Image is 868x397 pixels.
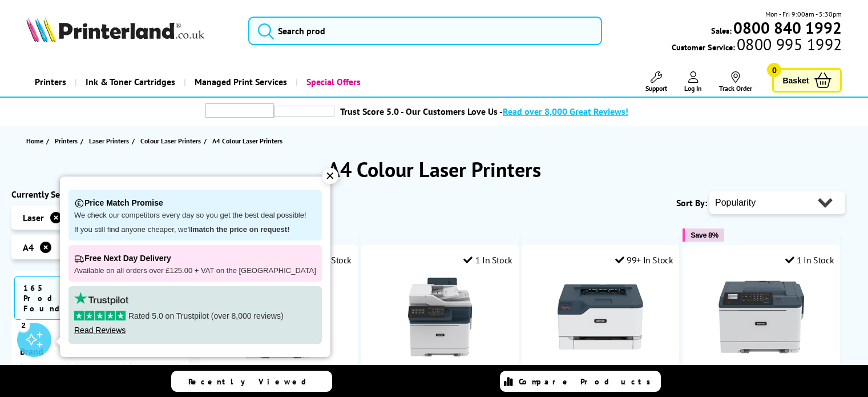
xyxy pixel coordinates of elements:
[74,311,316,321] p: Rated 5.0 on Trustpilot (over 8,000 reviews)
[684,84,702,93] span: Log In
[205,103,274,118] img: trustpilot rating
[74,266,316,276] p: Available on all orders over £125.00 + VAT on the [GEOGRAPHIC_DATA]
[340,106,628,117] a: Trust Score 5.0 - Our Customers Love Us -Read over 8,000 Great Reviews!
[86,67,175,97] span: Ink & Toner Cartridges
[397,274,483,360] img: Xerox C315
[11,189,189,200] div: Currently Selected
[55,135,78,147] span: Printers
[782,73,809,88] span: Basket
[711,25,732,36] span: Sales:
[615,254,673,266] div: 99+ In Stock
[26,135,46,147] a: Home
[26,67,75,97] a: Printers
[519,376,657,387] span: Compare Products
[718,274,804,360] img: Xerox C310
[26,17,204,42] img: Printerland Logo
[732,22,842,33] a: 0800 840 1992
[503,106,628,117] span: Read over 8,000 Great Reviews!
[74,225,316,235] p: If you still find anyone cheaper, we'll
[14,276,123,320] span: 165 Products Found
[74,326,126,335] a: Read Reviews
[719,71,752,93] a: Track Order
[192,225,289,234] strong: match the price on request!
[11,156,857,183] h1: A4 Colour Laser Printers
[89,135,129,147] span: Laser Printers
[74,251,316,266] p: Free Next Day Delivery
[683,228,724,242] button: Save 8%
[645,84,667,93] span: Support
[140,135,204,147] a: Colour Laser Printers
[500,371,661,392] a: Compare Products
[785,254,834,266] div: 1 In Stock
[676,197,707,208] span: Sort By:
[397,351,483,362] a: Xerox C315
[767,63,781,77] span: 0
[558,274,643,360] img: Xerox C230
[212,137,282,145] span: A4 Colour Laser Printers
[23,242,34,253] span: A4
[735,39,842,50] span: 0800 995 1992
[55,135,80,147] a: Printers
[89,135,132,147] a: Laser Printers
[463,254,512,266] div: 1 In Stock
[772,68,842,93] a: Basket 0
[274,106,334,117] img: trustpilot rating
[296,67,369,97] a: Special Offers
[74,211,316,220] p: We check our competitors every day so you get the best deal possible!
[645,71,667,93] a: Support
[171,371,332,392] a: Recently Viewed
[718,351,804,362] a: Xerox C310
[322,168,338,184] div: ✕
[248,17,602,45] input: Search prod
[74,195,316,211] p: Price Match Promise
[691,231,718,239] span: Save 8%
[74,292,128,305] img: trustpilot rating
[140,135,201,147] span: Colour Laser Printers
[184,67,296,97] a: Managed Print Services
[74,311,126,320] img: stars-5.svg
[75,67,184,97] a: Ink & Toner Cartridges
[26,17,234,45] a: Printerland Logo
[558,351,643,362] a: Xerox C230
[733,17,842,38] b: 0800 840 1992
[765,9,842,19] span: Mon - Fri 9:00am - 5:30pm
[684,71,702,93] a: Log In
[17,319,30,331] div: 2
[23,212,44,223] span: Laser
[672,39,842,53] span: Customer Service:
[188,376,318,387] span: Recently Viewed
